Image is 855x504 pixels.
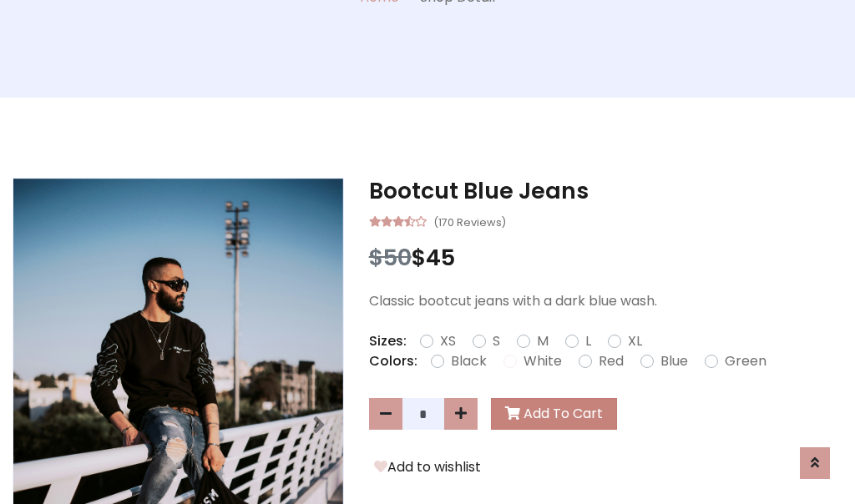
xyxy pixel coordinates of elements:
label: Blue [660,351,688,371]
label: XL [628,331,642,351]
span: $50 [369,242,412,273]
label: S [493,331,500,351]
label: L [585,331,591,351]
button: Add to wishlist [369,456,486,478]
p: Sizes: [369,331,407,351]
label: White [524,351,562,371]
p: Colors: [369,351,417,371]
h3: Bootcut Blue Jeans [369,178,842,204]
label: Black [451,351,487,371]
label: M [537,331,549,351]
p: Classic bootcut jeans with a dark blue wash. [369,291,842,311]
label: Red [599,351,624,371]
h3: $ [369,244,842,271]
span: 45 [426,242,455,273]
button: Add To Cart [491,398,617,430]
label: XS [440,331,456,351]
small: (170 Reviews) [433,211,506,231]
label: Green [725,351,766,371]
